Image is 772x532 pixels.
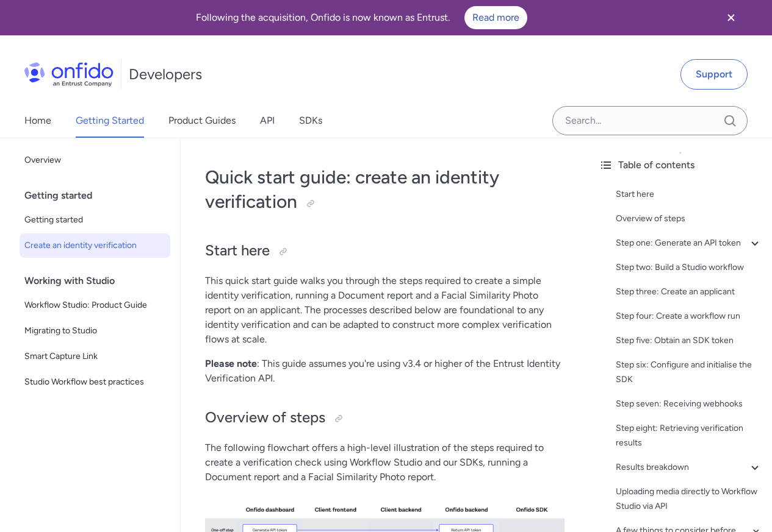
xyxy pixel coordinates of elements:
a: Step three: Create an applicant [616,285,762,299]
a: Start here [616,187,762,202]
span: Overview [24,153,165,168]
h2: Overview of steps [205,408,565,428]
a: Product Guides [168,104,236,138]
p: The following flowchart offers a high-level illustration of the steps required to create a verifi... [205,441,565,484]
a: Overview [20,148,170,172]
a: Workflow Studio: Product Guide [20,293,170,317]
input: Onfido search input field [552,106,748,135]
a: Getting started [20,208,170,232]
span: Getting started [24,213,165,227]
a: Step five: Obtain an SDK token [616,333,762,348]
a: Getting Started [76,104,144,138]
svg: Close banner [724,10,738,25]
a: SDKs [299,104,322,138]
a: Step seven: Receiving webhooks [616,397,762,411]
div: Working with Studio [24,269,175,293]
div: Getting started [24,183,175,208]
button: Close banner [709,2,754,33]
a: Support [680,59,748,90]
a: Step one: Generate an API token [616,236,762,250]
span: Workflow Studio: Product Guide [24,298,165,313]
a: Create an identity verification [20,233,170,258]
div: Following the acquisition, Onfido is now known as Entrust. [15,6,709,29]
a: Studio Workflow best practices [20,370,170,394]
strong: Please note [205,358,257,369]
span: Studio Workflow best practices [24,375,165,389]
span: Migrating to Studio [24,324,165,338]
a: Step four: Create a workflow run [616,309,762,324]
span: Smart Capture Link [24,349,165,364]
p: : This guide assumes you're using v3.4 or higher of the Entrust Identity Verification API. [205,356,565,386]
p: This quick start guide walks you through the steps required to create a simple identity verificat... [205,274,565,347]
h1: Developers [129,65,202,84]
a: Overview of steps [616,211,762,226]
a: Step six: Configure and initialise the SDK [616,358,762,387]
a: API [260,104,275,138]
a: Smart Capture Link [20,344,170,369]
span: Create an identity verification [24,238,165,253]
h1: Quick start guide: create an identity verification [205,165,565,214]
a: Uploading media directly to Workflow Studio via API [616,484,762,514]
a: Migrating to Studio [20,319,170,343]
a: Results breakdown [616,460,762,475]
img: Onfido Logo [24,62,114,87]
div: Table of contents [599,158,762,172]
a: Home [24,104,51,138]
a: Read more [464,6,527,29]
a: Step two: Build a Studio workflow [616,260,762,275]
a: Step eight: Retrieving verification results [616,421,762,450]
h2: Start here [205,241,565,261]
